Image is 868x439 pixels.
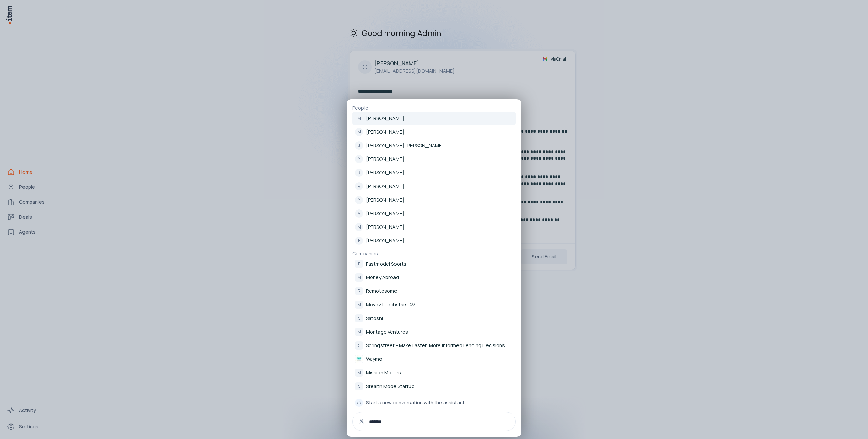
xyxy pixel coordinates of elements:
a: Waymo [352,352,516,366]
p: Remotesome [366,288,397,294]
p: Montage Ventures [366,328,408,335]
a: M[PERSON_NAME] [352,220,516,234]
div: Y [355,155,363,163]
p: [PERSON_NAME] [366,156,404,163]
div: F [355,237,363,245]
div: M [355,273,363,282]
p: Companies [352,250,516,257]
a: MMovez | Techstars ‘23 [352,298,516,311]
p: [PERSON_NAME] [366,183,404,190]
a: M[PERSON_NAME] [352,112,516,125]
div: PeopleM[PERSON_NAME]M[PERSON_NAME]J[PERSON_NAME] [PERSON_NAME]Y[PERSON_NAME]R[PERSON_NAME]R[PERSO... [347,99,521,437]
div: M [355,328,363,336]
p: [PERSON_NAME] [366,129,404,135]
p: [PERSON_NAME] [366,224,404,231]
a: A[PERSON_NAME] [352,207,516,220]
p: People [352,105,516,112]
div: Y [355,196,363,204]
a: SStealth Mode Startup [352,379,516,393]
p: Fastmodel Sports [366,260,406,267]
p: [PERSON_NAME] [PERSON_NAME] [366,142,444,149]
a: Y[PERSON_NAME] [352,193,516,207]
a: MMoney Abroad [352,271,516,284]
p: [PERSON_NAME] [366,115,404,122]
p: Waymo [366,356,382,362]
img: Waymo [355,355,363,363]
p: Mission Motors [366,369,401,376]
p: Springstreet - Make Faster, More Informed Lending Decisions [366,342,505,349]
a: J[PERSON_NAME] [PERSON_NAME] [352,139,516,152]
div: R [355,182,363,190]
div: M [355,301,363,309]
p: Movez | Techstars ‘23 [366,301,416,308]
p: [PERSON_NAME] [366,210,404,217]
a: MMission Motors [352,366,516,379]
a: SSpringstreet - Make Faster, More Informed Lending Decisions [352,339,516,352]
div: S [355,341,363,350]
a: FFastmodel Sports [352,257,516,271]
div: S [355,314,363,322]
div: J [355,141,363,150]
div: M [355,128,363,136]
p: [PERSON_NAME] [366,237,404,244]
a: R[PERSON_NAME] [352,180,516,193]
a: MMontage Ventures [352,325,516,339]
div: F [355,260,363,268]
div: A [355,209,363,218]
p: [PERSON_NAME] [366,197,404,203]
a: RRemotesome [352,284,516,298]
div: M [355,223,363,231]
a: Y[PERSON_NAME] [352,152,516,166]
a: F[PERSON_NAME] [352,234,516,248]
a: SSatoshi [352,311,516,325]
a: R[PERSON_NAME] [352,166,516,180]
div: M [355,369,363,377]
p: [PERSON_NAME] [366,169,404,176]
div: M [355,114,363,122]
div: R [355,287,363,295]
div: R [355,169,363,177]
p: Stealth Mode Startup [366,383,415,390]
p: Money Abroad [366,274,399,281]
div: S [355,382,363,390]
a: M[PERSON_NAME] [352,125,516,139]
p: Satoshi [366,315,383,322]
